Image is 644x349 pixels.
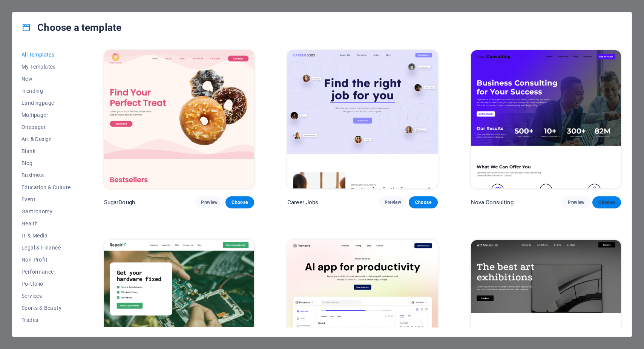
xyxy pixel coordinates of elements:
[21,73,71,85] button: New
[471,50,621,188] img: Nova Consulting
[21,278,71,290] button: Portfolio
[104,199,135,206] p: SugarDough
[21,314,71,326] button: Trades
[21,169,71,181] button: Business
[21,326,71,338] button: Travel
[21,112,71,118] span: Multipager
[21,124,71,130] span: Onepager
[21,64,71,70] span: My Templates
[21,196,71,202] span: Event
[21,100,71,106] span: Landingpage
[21,121,71,133] button: Onepager
[21,193,71,205] button: Event
[21,257,71,263] span: Non-Profit
[21,109,71,121] button: Multipager
[21,205,71,217] button: Gastronomy
[562,196,590,208] button: Preview
[21,302,71,314] button: Sports & Beauty
[471,199,514,206] p: Nova Consulting
[21,281,71,287] span: Portfolio
[385,199,401,205] span: Preview
[21,49,71,61] button: All Templates
[21,230,71,242] button: IT & Media
[21,220,71,227] span: Health
[21,317,71,323] span: Trades
[21,290,71,302] button: Services
[21,242,71,254] button: Legal & Finance
[21,148,71,154] span: Blank
[232,199,248,205] span: Choose
[21,181,71,193] button: Education & Culture
[21,160,71,166] span: Blog
[21,157,71,169] button: Blog
[21,136,71,142] span: Art & Design
[21,269,71,275] span: Performance
[21,85,71,97] button: Trending
[21,254,71,266] button: Non-Profit
[21,293,71,299] span: Services
[409,196,437,208] button: Choose
[287,199,319,206] p: Career Jobs
[21,21,121,34] h4: Choose a template
[598,199,615,205] span: Choose
[21,145,71,157] button: Blank
[21,52,71,58] span: All Templates
[201,199,218,205] span: Preview
[21,217,71,230] button: Health
[21,76,71,82] span: New
[415,199,431,205] span: Choose
[21,61,71,73] button: My Templates
[21,266,71,278] button: Performance
[379,196,407,208] button: Preview
[21,133,71,145] button: Art & Design
[21,208,71,214] span: Gastronomy
[195,196,224,208] button: Preview
[21,97,71,109] button: Landingpage
[21,172,71,178] span: Business
[21,88,71,94] span: Trending
[592,196,621,208] button: Choose
[21,245,71,251] span: Legal & Finance
[104,50,254,188] img: SugarDough
[21,233,71,239] span: IT & Media
[21,184,71,190] span: Education & Culture
[225,196,254,208] button: Choose
[568,199,584,205] span: Preview
[21,305,71,311] span: Sports & Beauty
[287,50,437,188] img: Career Jobs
